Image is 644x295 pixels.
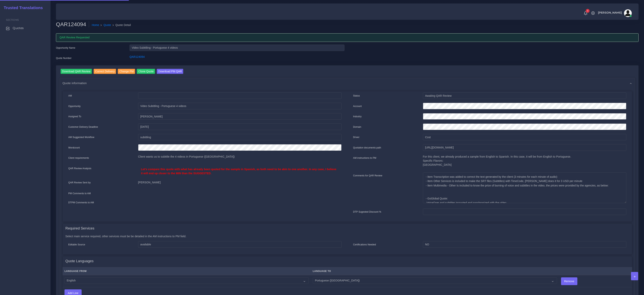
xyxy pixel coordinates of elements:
[586,9,590,13] span: 1
[56,56,71,60] label: Quote Number
[596,9,633,17] a: [PERSON_NAME]avatar
[65,226,94,231] h4: Required Services
[68,115,81,118] label: Assigned To
[353,243,376,246] label: Certifications Needed
[56,33,639,42] div: QAR Review Requested
[353,135,360,139] label: Driver
[353,146,381,149] label: Quotation documents path
[353,94,360,97] label: Status
[94,69,116,74] input: Correct Delivery
[68,167,92,170] label: QAR Review Analysis
[6,18,19,21] span: Sections
[353,125,361,129] label: Domain
[1,5,43,11] a: Trusted Translations
[353,210,381,214] label: DTP Sugested Discount %
[13,26,24,30] span: Quotes
[56,46,75,50] label: Opportunity Name
[598,11,622,14] span: [PERSON_NAME]
[56,21,89,28] h2: QAR124094
[353,104,362,108] label: Account
[353,174,382,177] label: Comments for QAR Review
[157,69,183,74] input: Download PM QAR
[582,11,589,15] a: 1
[60,78,635,88] div: Quote information
[68,146,80,149] label: Wordcount
[561,278,577,285] input: Remove
[1,5,43,10] h2: Trusted Translations
[68,243,85,246] label: Editable Source
[68,192,91,195] label: PM Comments to AM
[68,201,94,204] label: DTPM Comments to AM
[68,135,94,139] label: AM Suggested Workflow
[63,81,87,85] span: Quote information
[138,155,342,159] p: Client wants us to subtitle the 4 videos in Portuguese ([GEOGRAPHIC_DATA])
[65,234,629,238] p: Select main service required, other services must be be detailed in the AM instructions to PM field.
[68,104,81,108] label: Opportunity
[63,267,311,275] th: Language From
[423,172,626,203] textarea: - Item Transcription was added to correct the text generated by the client (3 minutes for each mi...
[3,24,48,32] a: Quotes
[118,69,135,74] input: Change PM
[624,9,632,17] img: avatar
[104,23,111,27] a: Quote
[68,156,89,160] label: Client requirements
[68,125,98,129] label: Customer Delivery Deadline
[65,259,94,263] h4: Quote Languages
[92,23,99,27] a: Home
[353,115,362,118] label: Industry
[61,69,92,74] input: Download QAR Review
[111,23,131,27] li: Quote Detail
[423,155,626,167] p: For this client, we already produced a sample from English to Spanish. In this case, it will be f...
[68,181,91,184] label: QAR Review Sent by
[353,156,376,160] label: AM instructions to PM
[138,113,342,120] input: pm
[311,267,559,275] th: Language To
[68,94,72,97] label: AM
[138,180,342,185] p: [PERSON_NAME]
[137,69,155,74] input: Clone Quote
[141,167,339,175] p: Let's compare this quote with what has already been quoted for the sample in Spanish, as both nee...
[130,55,145,58] a: QAR124094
